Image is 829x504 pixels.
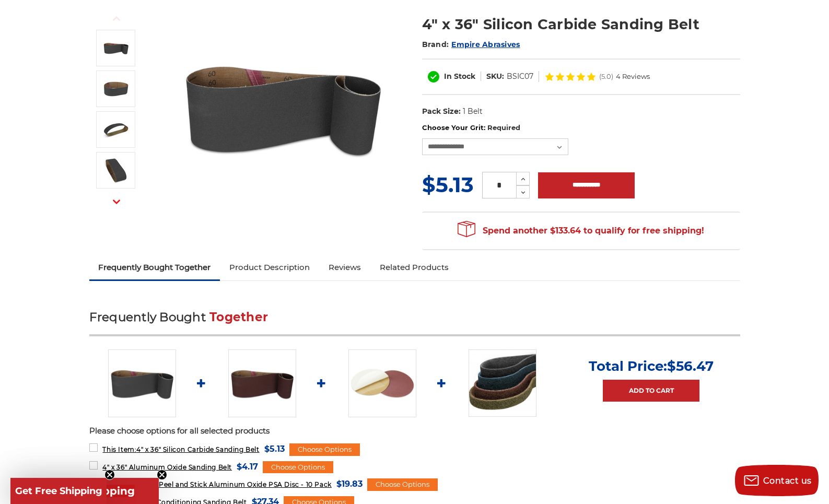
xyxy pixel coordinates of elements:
span: Together [209,310,268,324]
span: $56.47 [667,358,714,374]
img: 4" x 36" Silicon Carbide File Belt [179,3,388,212]
img: 4" x 36" Silicon Carbide Sanding Belt [103,76,129,102]
h1: 4" x 36" Silicon Carbide Sanding Belt [422,14,740,34]
span: 4" x 36" Silicon Carbide Sanding Belt [102,446,259,453]
a: Add to Cart [603,380,699,402]
a: Product Description [220,256,319,279]
dd: BSIC07 [507,71,533,82]
span: $19.83 [336,477,363,491]
a: Frequently Bought Together [89,256,220,279]
button: Close teaser [157,470,167,480]
dt: SKU: [486,71,504,82]
dd: 1 Belt [463,106,483,117]
span: 4 Reviews [616,73,650,80]
label: Choose Your Grit: [422,123,740,133]
button: Next [104,191,129,213]
button: Previous [104,7,129,30]
img: 4" x 36" Silicon Carbide File Belt [103,35,129,61]
img: 4" x 36" - Silicon Carbide Sanding Belt [103,157,129,183]
img: 4" x 36" Sanding Belt SC [103,116,129,143]
span: (5.0) [599,73,613,80]
div: Get Free ShippingClose teaser [10,478,107,504]
span: $5.13 [422,172,474,197]
span: In Stock [444,72,475,81]
div: Choose Options [263,461,333,474]
div: Get Free ShippingClose teaser [10,478,159,504]
p: Total Price: [589,358,714,374]
button: Close teaser [104,470,115,480]
button: Contact us [735,465,819,496]
a: Related Products [370,256,458,279]
div: Choose Options [367,478,438,491]
span: $5.13 [264,442,285,456]
span: Get Free Shipping [15,485,102,497]
div: Choose Options [289,443,360,456]
strong: This Item: [102,446,136,453]
small: Required [487,123,520,132]
span: Brand: [422,40,449,49]
span: Contact us [763,476,812,486]
a: Reviews [319,256,370,279]
span: 4" x 36" Aluminum Oxide Sanding Belt [102,463,232,471]
img: 4" x 36" Silicon Carbide File Belt [108,349,176,417]
span: $4.17 [237,460,258,474]
dt: Pack Size: [422,106,461,117]
span: Frequently Bought [89,310,206,324]
span: 6" Cloth Backed Peel and Stick Aluminum Oxide PSA Disc - 10 Pack [102,480,331,488]
p: Please choose options for all selected products [89,425,740,437]
a: Empire Abrasives [451,40,520,49]
span: Spend another $133.64 to qualify for free shipping! [458,226,704,236]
